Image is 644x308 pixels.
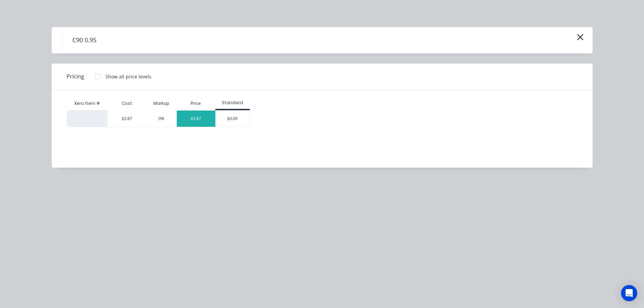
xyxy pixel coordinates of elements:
div: Price [176,97,215,110]
div: Standard [215,100,250,106]
div: Show all price levels [105,73,151,80]
div: Markup [146,97,176,110]
div: $3.87 [177,111,215,127]
div: Cost [108,97,146,110]
div: $0.00 [216,111,249,127]
span: Pricing [67,72,84,80]
h4: C90 0.95 [62,34,106,47]
div: $3.87 [122,116,132,122]
div: 0% [159,116,164,122]
div: Open Intercom Messenger [621,285,637,301]
div: Xero Item # [67,97,108,110]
